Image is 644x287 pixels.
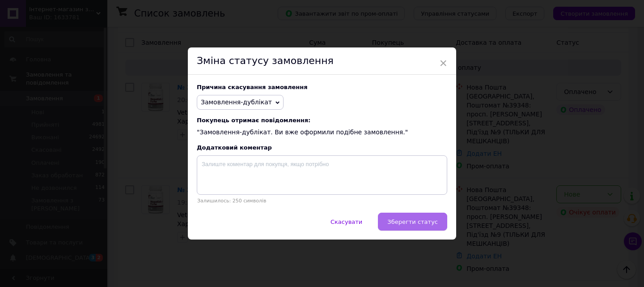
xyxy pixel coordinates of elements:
[197,117,447,137] div: "Замовлення-дублікат. Ви вже оформили подібне замовлення."
[197,117,447,124] span: Покупець отримає повідомлення:
[197,144,447,151] div: Додатковий коментар
[321,213,372,231] button: Скасувати
[197,84,447,90] div: Причина скасування замовлення
[387,218,438,225] span: Зберегти статус
[330,218,362,225] span: Скасувати
[378,213,447,231] button: Зберегти статус
[197,198,447,204] p: Залишилось: 250 символів
[439,56,447,71] span: ×
[201,99,272,106] span: Замовлення-дублікат
[188,47,456,75] div: Зміна статусу замовлення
